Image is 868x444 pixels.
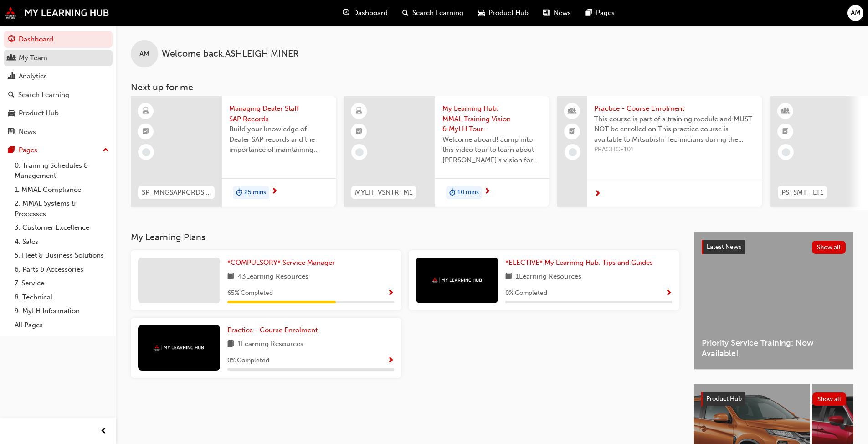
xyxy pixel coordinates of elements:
span: *ELECTIVE* My Learning Hub: Tips and Guides [505,258,653,267]
span: 1 Learning Resources [516,271,581,283]
img: mmal [5,7,109,19]
span: Product Hub [706,395,742,403]
span: pages-icon [586,7,592,19]
span: SP_MNGSAPRCRDS_M1 [142,187,211,198]
span: booktick-icon [356,126,362,138]
span: Search Learning [412,8,463,18]
img: mmal [154,345,204,351]
span: booktick-icon [782,126,789,138]
a: 8. Technical [11,290,113,305]
span: learningRecordVerb_NONE-icon [782,148,790,156]
button: Show Progress [665,288,672,299]
button: Pages [4,142,113,159]
a: 7. Service [11,276,113,290]
div: Analytics [19,71,47,82]
span: Build your knowledge of Dealer SAP records and the importance of maintaining your staff records i... [229,124,329,155]
span: car-icon [478,7,485,19]
a: All Pages [11,318,113,332]
span: learningRecordVerb_NONE-icon [569,148,577,156]
div: Search Learning [18,90,69,100]
span: 0 % Completed [227,356,269,366]
a: MYLH_VSNTR_M1My Learning Hub: MMAL Training Vision & MyLH Tour (Elective)Welcome aboard! Jump int... [344,96,549,207]
span: This course is part of a training module and MUST NOT be enrolled on This practice course is avai... [594,114,755,145]
div: Product Hub [19,108,59,119]
a: Dashboard [4,31,113,48]
span: Show Progress [387,357,394,365]
span: Show Progress [665,289,672,298]
span: Practice - Course Enrolment [227,326,318,334]
span: PS_SMT_ILT1 [781,187,823,198]
a: SP_MNGSAPRCRDS_M1Managing Dealer Staff SAP RecordsBuild your knowledge of Dealer SAP records and ... [131,96,336,207]
span: up-icon [103,145,109,156]
a: car-iconProduct Hub [471,4,536,22]
span: Latest News [707,243,741,251]
span: PRACTICE101 [594,145,755,155]
span: Welcome aboard! Jump into this video tour to learn about [PERSON_NAME]'s vision for your learning... [442,134,542,165]
a: *ELECTIVE* My Learning Hub: Tips and Guides [505,258,657,268]
span: Product Hub [488,8,529,18]
a: 4. Sales [11,235,113,249]
span: 0 % Completed [505,288,547,299]
span: 65 % Completed [227,288,273,299]
span: Managing Dealer Staff SAP Records [229,103,329,124]
a: 9. MyLH Information [11,304,113,318]
a: Latest NewsShow all [702,240,846,254]
button: AM [847,5,863,21]
h3: My Learning Plans [131,232,679,243]
a: guage-iconDashboard [335,4,395,22]
span: Pages [596,8,615,18]
span: pages-icon [8,146,15,155]
span: 43 Learning Resources [238,271,308,283]
span: Show Progress [387,289,394,298]
span: search-icon [8,91,15,99]
span: chart-icon [8,72,15,81]
button: Show Progress [387,288,394,299]
span: My Learning Hub: MMAL Training Vision & MyLH Tour (Elective) [442,103,542,134]
span: people-icon [569,105,575,117]
span: news-icon [543,7,550,19]
span: AM [139,49,149,59]
button: Show all [812,392,847,406]
span: people-icon [8,54,15,62]
span: Welcome back , ASHLEIGH MINER [162,49,299,59]
span: learningRecordVerb_NONE-icon [142,148,150,156]
span: duration-icon [449,187,456,199]
a: My Team [4,50,113,67]
div: Pages [19,145,37,155]
span: Practice - Course Enrolment [594,103,755,114]
span: news-icon [8,128,15,136]
a: News [4,124,113,140]
a: 0. Training Schedules & Management [11,159,113,183]
a: Practice - Course Enrolment [227,325,321,336]
span: book-icon [227,339,234,350]
span: booktick-icon [143,126,149,138]
a: 2. MMAL Systems & Processes [11,196,113,221]
button: DashboardMy TeamAnalyticsSearch LearningProduct HubNews [4,29,113,142]
a: 3. Customer Excellence [11,221,113,235]
div: My Team [19,53,47,63]
button: Show Progress [387,355,394,367]
span: next-icon [484,188,491,196]
span: duration-icon [236,187,242,199]
span: car-icon [8,109,15,118]
span: 10 mins [457,187,479,198]
span: book-icon [227,271,234,283]
a: Product HubShow all [701,392,846,406]
span: AM [851,8,861,18]
span: 25 mins [244,187,266,198]
span: MYLH_VSNTR_M1 [355,187,412,198]
img: mmal [432,277,482,283]
button: Show all [812,241,846,254]
span: next-icon [594,190,601,198]
a: Analytics [4,68,113,85]
span: Priority Service Training: Now Available! [702,338,846,358]
span: News [554,8,571,18]
span: search-icon [402,7,409,19]
span: *COMPULSORY* Service Manager [227,258,335,267]
a: news-iconNews [536,4,578,22]
span: learningRecordVerb_NONE-icon [355,148,364,156]
a: *COMPULSORY* Service Manager [227,258,339,268]
span: next-icon [271,188,278,196]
